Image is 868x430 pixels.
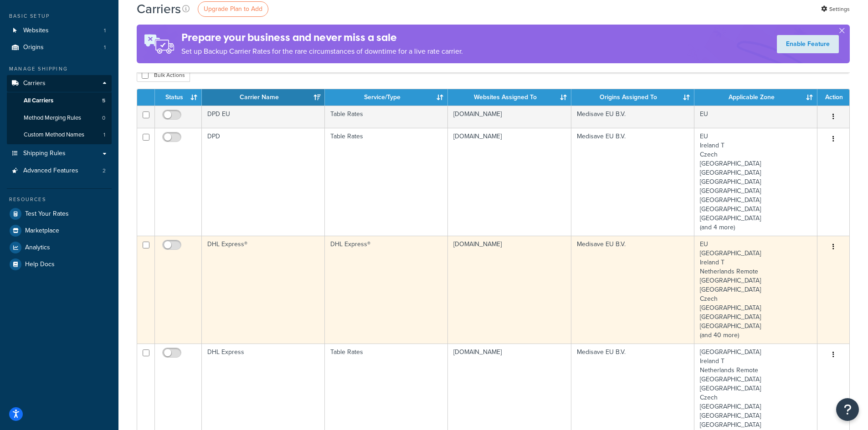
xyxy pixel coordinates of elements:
[23,27,49,35] span: Websites
[23,44,44,51] span: Origins
[7,145,112,162] a: Shipping Rules
[7,239,112,256] a: Analytics
[7,65,112,73] div: Manage Shipping
[571,106,694,128] td: Medisave EU B.V.
[448,128,571,236] td: [DOMAIN_NAME]
[7,75,112,144] li: Carriers
[571,128,694,236] td: Medisave EU B.V.
[181,45,463,58] p: Set up Backup Carrier Rates for the rare circumstances of downtime for a live rate carrier.
[24,97,53,105] span: All Carriers
[202,89,325,106] th: Carrier Name: activate to sort column ascending
[777,35,839,53] a: Enable Feature
[104,27,106,35] span: 1
[7,12,112,20] div: Basic Setup
[694,236,817,344] td: EU [GEOGRAPHIC_DATA] Ireland T Netherlands Remote [GEOGRAPHIC_DATA] [GEOGRAPHIC_DATA] Czech [GEOG...
[7,223,112,239] a: Marketplace
[7,206,112,222] a: Test Your Rates
[137,68,190,82] button: Bulk Actions
[694,128,817,236] td: EU Ireland T Czech [GEOGRAPHIC_DATA] [GEOGRAPHIC_DATA] [GEOGRAPHIC_DATA] [GEOGRAPHIC_DATA] [GEOGR...
[325,236,448,344] td: DHL Express®
[202,236,325,344] td: DHL Express®
[7,92,112,109] a: All Carriers 5
[102,97,105,105] span: 5
[23,150,66,157] span: Shipping Rules
[448,89,571,106] th: Websites Assigned To: activate to sort column ascending
[104,44,106,51] span: 1
[325,106,448,128] td: Table Rates
[7,39,112,56] a: Origins 1
[181,30,463,45] h4: Prepare your business and never miss a sale
[7,256,112,273] a: Help Docs
[198,1,268,17] a: Upgrade Plan to Add
[23,167,78,175] span: Advanced Features
[7,162,112,179] li: Advanced Features
[103,167,106,175] span: 2
[24,131,84,139] span: Custom Method Names
[7,75,112,92] a: Carriers
[7,126,112,143] li: Custom Method Names
[204,4,262,14] span: Upgrade Plan to Add
[7,126,112,143] a: Custom Method Names 1
[571,236,694,344] td: Medisave EU B.V.
[102,114,105,122] span: 0
[155,89,202,106] th: Status: activate to sort column ascending
[7,196,112,203] div: Resources
[202,128,325,236] td: DPD
[24,114,81,122] span: Method Merging Rules
[103,131,105,139] span: 1
[7,162,112,179] a: Advanced Features 2
[25,227,59,235] span: Marketplace
[23,80,46,87] span: Carriers
[448,106,571,128] td: [DOMAIN_NAME]
[7,22,112,39] li: Websites
[137,25,181,63] img: ad-rules-rateshop-fe6ec290ccb7230408bd80ed9643f0289d75e0ffd9eb532fc0e269fcd187b520.png
[836,398,859,421] button: Open Resource Center
[7,39,112,56] li: Origins
[448,236,571,344] td: [DOMAIN_NAME]
[325,128,448,236] td: Table Rates
[7,110,112,126] li: Method Merging Rules
[25,210,69,218] span: Test Your Rates
[7,92,112,109] li: All Carriers
[821,3,850,15] a: Settings
[25,244,50,252] span: Analytics
[571,89,694,106] th: Origins Assigned To: activate to sort column ascending
[25,261,55,268] span: Help Docs
[7,22,112,39] a: Websites 1
[7,110,112,126] a: Method Merging Rules 0
[202,106,325,128] td: DPD EU
[325,89,448,106] th: Service/Type: activate to sort column ascending
[817,89,849,106] th: Action
[694,89,817,106] th: Applicable Zone: activate to sort column ascending
[694,106,817,128] td: EU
